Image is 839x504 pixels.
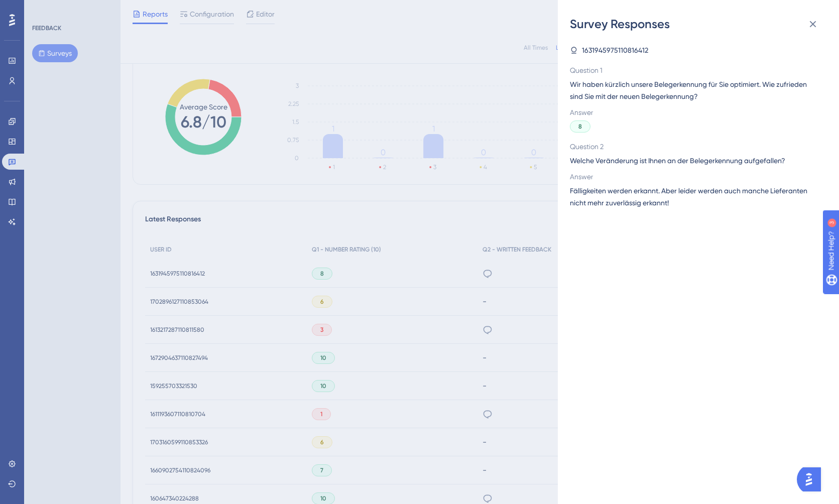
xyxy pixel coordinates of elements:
span: Welche Veränderung ist Ihnen an der Belegerkennung aufgefallen? [570,155,819,167]
iframe: UserGuiding AI Assistant Launcher [797,464,827,494]
span: Fälligkeiten werden erkannt. Aber leider werden auch manche Lieferanten nicht mehr zuverlässig er... [570,185,819,209]
span: Answer [570,171,819,183]
div: 3 [70,5,73,13]
span: Wir haben kürzlich unsere Belegerkennung für Sie optimiert. Wie zufrieden sind Sie mit der neuen ... [570,78,819,102]
span: 8 [578,122,582,131]
span: Answer [570,106,819,118]
span: Question 2 [570,141,819,153]
span: Need Help? [24,3,63,15]
span: Question 1 [570,64,819,76]
div: Survey Responses [570,16,827,32]
span: 1631945975110816412 [582,44,648,56]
